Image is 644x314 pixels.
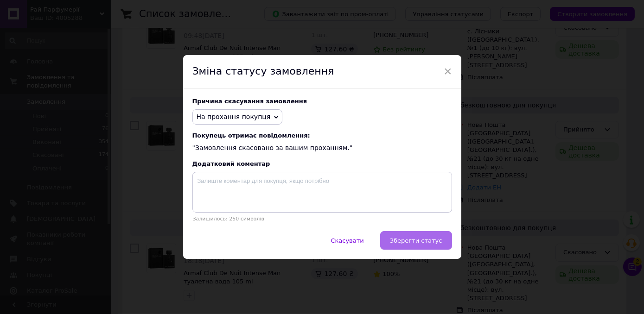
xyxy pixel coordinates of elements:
span: Скасувати [331,237,363,244]
div: Причина скасування замовлення [192,98,452,105]
button: Скасувати [321,231,373,250]
div: "Замовлення скасовано за вашим проханням." [192,132,452,153]
span: На прохання покупця [197,113,271,120]
p: Залишилось: 250 символів [192,216,452,222]
button: Зберегти статус [380,231,452,250]
span: Покупець отримає повідомлення: [192,132,452,139]
div: Додатковий коментар [192,160,452,167]
div: Зміна статусу замовлення [183,55,461,88]
span: Зберегти статус [390,237,442,244]
span: × [444,63,452,79]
